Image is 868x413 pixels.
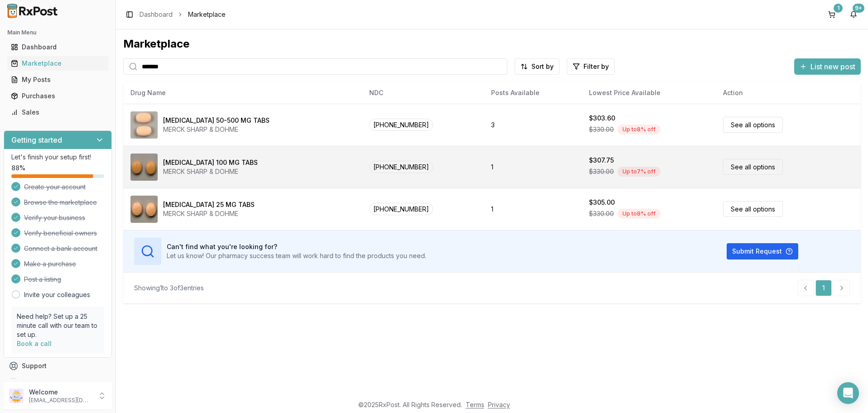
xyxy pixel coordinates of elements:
span: Create your account [24,182,86,192]
span: Make a purchase [24,259,76,269]
div: MERCK SHARP & DOHME [163,209,255,218]
div: Purchases [11,91,105,101]
div: $305.00 [589,198,615,207]
p: [EMAIL_ADDRESS][DOMAIN_NAME] [29,397,92,404]
a: See all options [723,201,783,217]
a: My Posts [7,72,108,88]
a: Privacy [488,401,510,408]
a: 1 [815,280,832,296]
td: 1 [484,188,582,230]
p: Need help? Set up a 25 minute call with our team to set up. [17,312,99,339]
div: Marketplace [11,59,105,68]
span: Feedback [22,378,53,387]
button: Sales [4,105,112,120]
img: Janumet 50-500 MG TABS [130,111,158,139]
p: Let us know! Our pharmacy success team will work hard to find the products you need. [167,251,426,260]
h2: Main Menu [7,29,108,36]
div: Showing 1 to 3 of 3 entries [134,283,204,293]
span: $330.00 [589,209,614,218]
div: [MEDICAL_DATA] 100 MG TABS [163,158,258,167]
a: Purchases [7,88,108,104]
img: RxPost Logo [4,4,62,18]
button: Marketplace [4,56,112,71]
img: User avatar [9,389,24,403]
div: Dashboard [11,43,105,52]
th: Drug Name [123,82,362,104]
th: Lowest Price Available [582,82,715,104]
p: Welcome [29,388,92,397]
div: Up to 8 % off [617,209,661,219]
a: List new post [794,63,861,72]
a: Invite your colleagues [24,290,90,299]
div: 9+ [853,4,864,13]
div: Marketplace [123,37,861,51]
a: Dashboard [140,10,173,19]
a: Book a call [17,340,52,347]
button: Purchases [4,89,112,103]
span: Filter by [583,62,609,71]
a: See all options [723,117,783,133]
div: My Posts [11,75,105,84]
span: Sort by [531,62,554,71]
span: $330.00 [589,167,614,176]
div: [MEDICAL_DATA] 25 MG TABS [163,200,255,209]
a: Terms [466,401,484,408]
img: Januvia 25 MG TABS [130,196,158,223]
div: 1 [834,4,843,13]
button: Support [4,358,112,374]
img: Januvia 100 MG TABS [130,154,158,181]
div: [MEDICAL_DATA] 50-500 MG TABS [163,116,270,125]
div: Up to 8 % off [617,125,661,134]
button: My Posts [4,72,112,87]
button: Submit Request [727,243,798,259]
div: Up to 7 % off [617,167,661,177]
span: $330.00 [589,125,614,134]
h3: Getting started [11,134,62,145]
nav: breadcrumb [140,10,226,19]
span: Verify beneficial owners [24,229,97,238]
button: Dashboard [4,40,112,54]
div: MERCK SHARP & DOHME [163,167,258,176]
th: Action [716,82,861,104]
div: Sales [11,108,105,117]
span: Browse the marketplace [24,198,97,207]
span: [PHONE_NUMBER] [369,203,433,215]
a: Sales [7,104,108,120]
th: Posts Available [484,82,582,104]
button: Feedback [4,374,112,390]
div: Open Intercom Messenger [837,382,859,404]
span: [PHONE_NUMBER] [369,161,433,173]
span: Verify your business [24,213,85,222]
th: NDC [362,82,484,104]
a: Marketplace [7,55,108,72]
nav: pagination [797,280,850,296]
span: [PHONE_NUMBER] [369,119,433,131]
button: Sort by [515,58,559,75]
td: 3 [484,104,582,146]
a: Dashboard [7,39,108,55]
div: MERCK SHARP & DOHME [163,125,270,134]
span: Post a listing [24,275,61,284]
button: Filter by [567,58,615,75]
span: Marketplace [188,10,226,19]
div: $303.60 [589,114,615,123]
span: 88 % [11,163,25,173]
button: List new post [794,58,861,75]
a: See all options [723,159,783,175]
button: 1 [825,7,839,22]
span: List new post [810,61,855,72]
span: Connect a bank account [24,244,97,253]
div: $307.75 [589,156,614,165]
td: 1 [484,146,582,188]
button: 9+ [846,7,861,22]
p: Let's finish your setup first! [11,153,104,162]
h3: Can't find what you're looking for? [167,242,426,251]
